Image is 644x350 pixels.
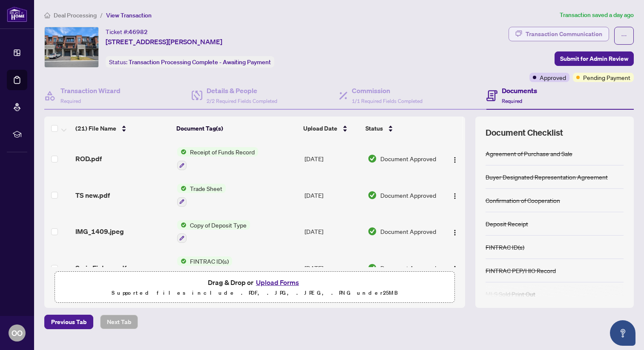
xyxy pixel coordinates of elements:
span: Document Approved [380,154,436,163]
img: Logo [451,265,458,272]
div: Status: [106,56,274,68]
span: Trade Sheet [187,184,226,193]
span: Document Checklist [486,127,563,139]
span: Status [365,124,383,133]
span: Upload Date [303,124,337,133]
p: Supported files include .PDF, .JPG, .JPEG, .PNG under 25 MB [60,288,449,298]
div: FINTRAC PEP/HIO Record [486,266,556,275]
span: TS new.pdf [75,190,110,200]
span: 2/2 Required Fields Completed [207,98,277,104]
td: [DATE] [301,140,364,177]
img: Document Status [368,191,377,200]
button: Status IconTrade Sheet [177,184,226,207]
img: Document Status [368,154,377,163]
span: Drag & Drop or [208,277,302,288]
span: ROD.pdf [75,154,102,164]
span: Receipt of Funds Record [187,147,258,157]
img: Status Icon [177,184,187,193]
button: Logo [448,225,462,238]
h4: Transaction Wizard [60,85,121,96]
span: Document Approved [380,191,436,200]
button: Previous Tab [44,315,93,329]
th: Upload Date [300,117,362,140]
button: Logo [448,261,462,275]
button: Status IconCopy of Deposit Type [177,220,250,243]
span: View Transaction [106,11,152,19]
button: Logo [448,152,462,165]
div: Confirmation of Cooperation [486,196,560,205]
h4: Documents [502,85,537,96]
button: Next Tab [100,315,138,329]
div: FINTRAC ID(s) [486,242,524,252]
span: (21) File Name [75,124,116,133]
span: Pending Payment [583,73,630,82]
button: Logo [448,188,462,202]
img: Document Status [368,227,377,236]
span: Copy of Deposit Type [187,220,250,230]
span: Required [60,98,81,104]
button: Upload Forms [253,277,302,288]
span: 46982 [129,28,148,36]
button: Transaction Communication [509,27,609,41]
span: home [44,12,50,18]
button: Status IconReceipt of Funds Record [177,147,258,170]
img: Logo [451,229,458,236]
span: Approved [540,73,566,82]
img: Logo [451,157,458,163]
span: Transaction Processing Complete - Awaiting Payment [129,58,271,66]
button: Status IconFINTRAC ID(s) [177,256,232,279]
th: (21) File Name [72,117,173,140]
img: Status Icon [177,256,187,266]
span: Drag & Drop orUpload FormsSupported files include .PDF, .JPG, .JPEG, .PNG under25MB [55,272,454,303]
div: Ticket #: [106,27,148,37]
th: Document Tag(s) [173,117,299,140]
span: OO [11,327,23,339]
th: Status [362,117,440,140]
td: [DATE] [301,213,364,250]
img: Status Icon [177,220,187,230]
td: [DATE] [301,250,364,286]
span: IMG_1409.jpeg [75,226,124,236]
button: Submit for Admin Review [555,51,634,66]
article: Transaction saved a day ago [560,10,634,20]
img: Logo [451,193,458,199]
span: Previous Tab [51,315,86,329]
span: Document Approved [380,263,436,273]
span: FINTRAC ID(s) [187,256,232,266]
img: IMG-E12290674_1.jpg [45,27,98,67]
div: Buyer Designated Representation Agreement [486,172,608,182]
span: Required [502,98,522,104]
span: Deal Processing [54,11,97,19]
span: Document Approved [380,227,436,236]
img: Status Icon [177,147,187,157]
div: Transaction Communication [526,27,602,41]
span: 1/1 Required Fields Completed [352,98,423,104]
h4: Details & People [207,85,277,96]
span: Syria Fintrac.pdf [75,263,126,273]
span: Submit for Admin Review [560,52,628,65]
button: Open asap [610,320,635,346]
div: Deposit Receipt [486,219,528,228]
div: Agreement of Purchase and Sale [486,149,572,158]
span: [STREET_ADDRESS][PERSON_NAME] [106,37,222,47]
img: logo [7,6,27,22]
td: [DATE] [301,177,364,213]
li: / [100,10,103,20]
h4: Commission [352,85,423,96]
img: Document Status [368,263,377,273]
span: ellipsis [621,33,627,39]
